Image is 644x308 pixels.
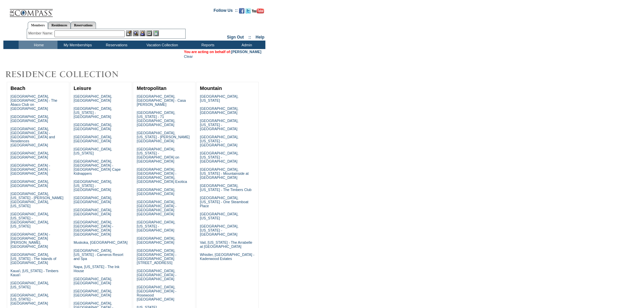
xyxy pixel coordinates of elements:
[28,22,48,29] a: Members
[74,196,112,204] a: [GEOGRAPHIC_DATA], [GEOGRAPHIC_DATA]
[57,41,96,49] td: My Memberships
[227,35,244,40] a: Sign Out
[137,236,175,244] a: [GEOGRAPHIC_DATA], [GEOGRAPHIC_DATA]
[137,94,186,106] a: [GEOGRAPHIC_DATA], [GEOGRAPHIC_DATA] - Casa [PERSON_NAME]
[74,248,123,261] a: [GEOGRAPHIC_DATA], [US_STATE] - Carneros Resort and Spa
[184,54,193,58] a: Clear
[10,212,49,228] a: [GEOGRAPHIC_DATA], [US_STATE] - [GEOGRAPHIC_DATA], [US_STATE]
[74,86,91,91] a: Leisure
[239,8,244,14] img: Become our fan on Facebook
[28,30,54,36] div: Member Name:
[10,86,25,91] a: Beach
[19,41,57,49] td: Home
[200,196,248,208] a: [GEOGRAPHIC_DATA], [US_STATE] - One Steamboat Place
[10,163,50,175] a: [GEOGRAPHIC_DATA] - [GEOGRAPHIC_DATA] - [GEOGRAPHIC_DATA]
[74,240,127,244] a: Muskoka, [GEOGRAPHIC_DATA]
[10,293,49,305] a: [GEOGRAPHIC_DATA], [US_STATE] - [GEOGRAPHIC_DATA]
[137,269,176,281] a: [GEOGRAPHIC_DATA], [GEOGRAPHIC_DATA] - [GEOGRAPHIC_DATA]
[231,50,261,54] a: [PERSON_NAME]
[137,86,166,91] a: Metropolitan
[133,30,139,36] img: View
[71,22,96,29] a: Reservations
[74,208,112,216] a: [GEOGRAPHIC_DATA], [GEOGRAPHIC_DATA]
[10,151,49,159] a: [GEOGRAPHIC_DATA], [GEOGRAPHIC_DATA]
[200,94,238,102] a: [GEOGRAPHIC_DATA], [US_STATE]
[74,289,112,297] a: [GEOGRAPHIC_DATA], [GEOGRAPHIC_DATA]
[10,269,58,277] a: Kaua'i, [US_STATE] - Timbers Kaua'i
[137,111,175,127] a: [GEOGRAPHIC_DATA], [US_STATE] - 71 [GEOGRAPHIC_DATA], [GEOGRAPHIC_DATA]
[239,10,244,14] a: Become our fan on Facebook
[74,220,113,236] a: [GEOGRAPHIC_DATA], [GEOGRAPHIC_DATA] - [GEOGRAPHIC_DATA] [GEOGRAPHIC_DATA]
[200,224,238,236] a: [GEOGRAPHIC_DATA], [US_STATE] - [GEOGRAPHIC_DATA]
[256,35,264,40] a: Help
[74,135,112,143] a: [GEOGRAPHIC_DATA], [GEOGRAPHIC_DATA]
[137,200,176,216] a: [GEOGRAPHIC_DATA], [GEOGRAPHIC_DATA] - [GEOGRAPHIC_DATA] [GEOGRAPHIC_DATA]
[245,10,251,14] a: Follow us on Twitter
[214,7,238,16] td: Follow Us ::
[96,41,135,49] td: Reservations
[10,94,57,111] a: [GEOGRAPHIC_DATA], [GEOGRAPHIC_DATA] - The Abaco Club on [GEOGRAPHIC_DATA]
[137,248,176,265] a: [GEOGRAPHIC_DATA], [GEOGRAPHIC_DATA] - [GEOGRAPHIC_DATA][STREET_ADDRESS]
[10,253,56,265] a: [GEOGRAPHIC_DATA], [US_STATE] - The Islands of [GEOGRAPHIC_DATA]
[153,30,159,36] img: b_calculator.gif
[137,285,176,301] a: [GEOGRAPHIC_DATA], [GEOGRAPHIC_DATA] - Rosewood [GEOGRAPHIC_DATA]
[137,167,187,184] a: [GEOGRAPHIC_DATA], [GEOGRAPHIC_DATA] - [GEOGRAPHIC_DATA], [GEOGRAPHIC_DATA] Exotica
[252,8,264,14] img: Subscribe to our YouTube Channel
[146,30,152,36] img: Reservations
[245,8,251,14] img: Follow us on Twitter
[74,180,112,192] a: [GEOGRAPHIC_DATA], [US_STATE] - [GEOGRAPHIC_DATA]
[9,3,53,17] img: Compass Home
[200,167,248,180] a: [GEOGRAPHIC_DATA], [US_STATE] - Mountainside at [GEOGRAPHIC_DATA]
[200,119,238,131] a: [GEOGRAPHIC_DATA], [US_STATE] - [GEOGRAPHIC_DATA]
[74,123,112,131] a: [GEOGRAPHIC_DATA], [GEOGRAPHIC_DATA]
[200,212,238,220] a: [GEOGRAPHIC_DATA], [US_STATE]
[226,41,265,49] td: Admin
[140,30,145,36] img: Impersonate
[252,10,264,14] a: Subscribe to our YouTube Channel
[135,41,188,49] td: Vacation Collection
[74,277,112,285] a: [GEOGRAPHIC_DATA], [GEOGRAPHIC_DATA]
[74,147,112,155] a: [GEOGRAPHIC_DATA], [US_STATE]
[137,147,179,163] a: [GEOGRAPHIC_DATA], [US_STATE] - [GEOGRAPHIC_DATA] on [GEOGRAPHIC_DATA]
[48,22,71,29] a: Residences
[137,220,175,232] a: [GEOGRAPHIC_DATA], [US_STATE] - [GEOGRAPHIC_DATA]
[137,131,190,143] a: [GEOGRAPHIC_DATA], [US_STATE] - [PERSON_NAME][GEOGRAPHIC_DATA]
[248,35,251,40] span: ::
[200,240,252,248] a: Vail, [US_STATE] - The Arrabelle at [GEOGRAPHIC_DATA]
[137,188,175,196] a: [GEOGRAPHIC_DATA], [GEOGRAPHIC_DATA]
[188,41,226,49] td: Reports
[200,86,222,91] a: Mountain
[10,180,49,188] a: [GEOGRAPHIC_DATA], [GEOGRAPHIC_DATA]
[200,106,238,115] a: [GEOGRAPHIC_DATA], [GEOGRAPHIC_DATA]
[74,159,121,175] a: [GEOGRAPHIC_DATA], [GEOGRAPHIC_DATA] - [GEOGRAPHIC_DATA] Cape Kidnappers
[74,106,112,119] a: [GEOGRAPHIC_DATA], [US_STATE] - [GEOGRAPHIC_DATA]
[200,184,252,192] a: [GEOGRAPHIC_DATA], [US_STATE] - The Timbers Club
[200,253,254,261] a: Whistler, [GEOGRAPHIC_DATA] - Kadenwood Estates
[10,192,64,208] a: [GEOGRAPHIC_DATA], [US_STATE] - [PERSON_NAME][GEOGRAPHIC_DATA], [US_STATE]
[10,281,49,289] a: [GEOGRAPHIC_DATA], [US_STATE]
[200,151,238,163] a: [GEOGRAPHIC_DATA], [US_STATE] - [GEOGRAPHIC_DATA]
[10,127,55,147] a: [GEOGRAPHIC_DATA], [GEOGRAPHIC_DATA] - [GEOGRAPHIC_DATA] and Residences [GEOGRAPHIC_DATA]
[10,115,49,123] a: [GEOGRAPHIC_DATA], [GEOGRAPHIC_DATA]
[10,232,50,248] a: [GEOGRAPHIC_DATA] - [GEOGRAPHIC_DATA][PERSON_NAME], [GEOGRAPHIC_DATA]
[3,68,135,81] img: Destinations by Exclusive Resorts
[126,30,132,36] img: b_edit.gif
[184,50,261,54] span: You are acting on behalf of:
[74,265,120,273] a: Napa, [US_STATE] - The Ink House
[200,135,238,147] a: [GEOGRAPHIC_DATA], [US_STATE] - [GEOGRAPHIC_DATA]
[74,94,112,102] a: [GEOGRAPHIC_DATA], [GEOGRAPHIC_DATA]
